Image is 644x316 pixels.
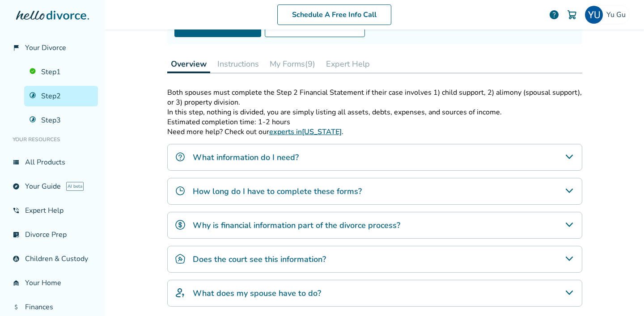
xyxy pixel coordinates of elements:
p: Estimated completion time: 1-2 hours [167,117,582,127]
span: Yu Gu [606,10,629,20]
span: flag_2 [13,44,20,51]
h4: Does the court see this information? [193,253,326,265]
img: How long do I have to complete these forms? [175,185,186,196]
span: garage_home [13,279,20,287]
a: Step2 [24,86,98,106]
p: In this step, nothing is divided, you are simply listing all assets, debts, expenses, and sources... [167,107,582,117]
a: Step1 [24,62,98,82]
span: account_child [13,255,20,262]
h4: What information do I need? [193,152,299,163]
span: attach_money [13,303,20,311]
span: list_alt_check [13,231,20,238]
button: Overview [167,55,210,73]
a: help [549,9,559,20]
button: Expert Help [322,55,373,73]
a: garage_homeYour Home [7,273,98,293]
div: What does my spouse have to do? [167,280,582,307]
a: list_alt_checkDivorce Prep [7,224,98,245]
a: account_childChildren & Custody [7,249,98,269]
div: Why is financial information part of the divorce process? [167,212,582,239]
p: Both spouses must complete the Step 2 Financial Statement if their case involves 1) child support... [167,88,582,107]
img: What information do I need? [175,152,186,162]
a: Schedule A Free Info Call [277,4,391,25]
iframe: Chat Widget [599,273,644,316]
img: Cart [567,9,577,20]
img: Why is financial information part of the divorce process? [175,219,186,230]
div: Does the court see this information? [167,246,582,273]
img: Does the court see this information? [175,253,186,264]
p: Need more help? Check out our . [167,127,582,137]
img: What does my spouse have to do? [175,287,186,298]
div: 聊天小组件 [599,273,644,316]
div: What information do I need? [167,144,582,171]
h4: Why is financial information part of the divorce process? [193,219,400,231]
h4: What does my spouse have to do? [193,287,321,299]
li: Your Resources [7,131,98,148]
img: YU GU [585,6,603,24]
a: experts in[US_STATE] [269,127,342,137]
h4: How long do I have to complete these forms? [193,185,362,197]
a: exploreYour GuideAI beta [7,176,98,197]
span: phone_in_talk [13,207,20,214]
button: Instructions [214,55,263,73]
button: My Forms(9) [266,55,319,73]
div: How long do I have to complete these forms? [167,178,582,205]
a: phone_in_talkExpert Help [7,200,98,221]
span: Your Divorce [25,43,66,53]
span: view_list [13,159,20,166]
a: Step3 [24,110,98,131]
a: view_listAll Products [7,152,98,173]
span: explore [13,183,20,190]
a: flag_2Your Divorce [7,38,98,58]
span: AI beta [66,182,84,191]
